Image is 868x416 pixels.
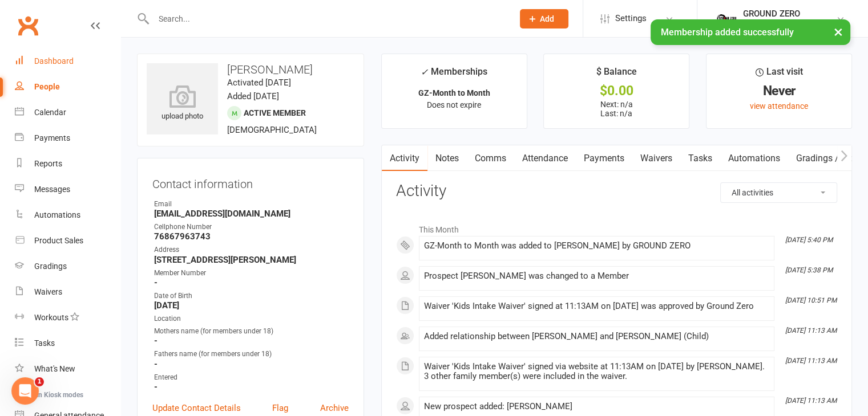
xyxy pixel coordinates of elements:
a: Update Contact Details [152,401,241,415]
div: Gradings [34,262,67,271]
span: [DEMOGRAPHIC_DATA] [227,125,317,135]
div: Location [154,313,349,324]
img: thumb_image1749514215.png [714,7,737,30]
span: Active member [244,108,306,117]
div: Added relationship between [PERSON_NAME] and [PERSON_NAME] (Child) [424,332,769,341]
h3: Activity [396,182,837,200]
span: Does not expire [427,100,481,109]
i: [DATE] 5:38 PM [785,266,833,274]
div: GROUND ZERO [743,9,831,19]
div: Entered [154,372,349,383]
strong: [STREET_ADDRESS][PERSON_NAME] [154,255,349,265]
strong: - [154,278,349,288]
div: Address [154,244,349,255]
a: Notes [427,145,467,172]
a: Workouts [15,305,120,331]
div: What's New [34,364,75,373]
strong: [EMAIL_ADDRESS][DOMAIN_NAME] [154,209,349,219]
i: [DATE] 5:40 PM [785,236,833,244]
a: Waivers [632,145,680,172]
div: Member Number [154,268,349,279]
div: GZ-Month to Month was added to [PERSON_NAME] by GROUND ZERO [424,241,769,251]
a: Calendar [15,100,120,125]
a: Clubworx [14,11,42,40]
div: Dashboard [34,56,74,66]
div: Ground Zero Martial Arts [743,19,831,29]
a: Reports [15,151,120,177]
div: Automations [34,210,80,219]
div: Messages [34,185,70,194]
iframe: Intercom live chat [11,377,39,405]
div: Waiver 'Kids Intake Waiver' signed at 11:13AM on [DATE] was approved by Ground Zero [424,301,769,311]
div: Cellphone Number [154,222,349,233]
div: Workouts [34,313,68,322]
a: Payments [15,125,120,151]
div: Membership added successfully [651,19,850,45]
div: Date of Birth [154,291,349,301]
a: Automations [720,145,788,172]
a: Archive [320,401,349,415]
a: Attendance [514,145,576,172]
button: Add [520,9,568,28]
div: Waivers [34,287,62,296]
strong: GZ-Month to Month [418,88,490,97]
li: This Month [396,218,837,236]
a: Waivers [15,279,120,305]
i: ✓ [421,67,428,78]
strong: - [154,359,349,369]
time: Activated [DATE] [227,78,291,88]
div: Product Sales [34,236,83,245]
div: Payments [34,133,70,142]
div: Fathers name (for members under 18) [154,349,349,360]
div: Mothers name (for members under 18) [154,326,349,337]
time: Added [DATE] [227,91,279,101]
i: [DATE] 10:51 PM [785,296,837,304]
a: Messages [15,177,120,202]
strong: [DATE] [154,300,349,311]
div: People [34,82,60,91]
a: Tasks [680,145,720,172]
div: Calendar [34,108,66,117]
a: Activity [382,145,427,172]
a: What's New [15,356,120,382]
a: Product Sales [15,228,120,254]
a: Comms [467,145,514,172]
strong: - [154,382,349,392]
i: [DATE] 11:13 AM [785,327,837,335]
div: $ Balance [596,64,637,85]
a: Tasks [15,331,120,356]
a: Dashboard [15,48,120,74]
h3: [PERSON_NAME] [147,63,354,76]
div: $0.00 [554,85,679,97]
a: Gradings [15,254,120,279]
i: [DATE] 11:13 AM [785,357,837,365]
i: [DATE] 11:13 AM [785,397,837,405]
input: Search... [150,11,505,27]
div: Prospect [PERSON_NAME] was changed to a Member [424,271,769,281]
a: Flag [272,401,288,415]
div: Memberships [421,64,487,85]
a: Automations [15,202,120,228]
div: Last visit [756,64,803,85]
p: Next: n/a Last: n/a [554,100,679,118]
div: New prospect added: [PERSON_NAME] [424,402,769,411]
a: Payments [576,145,632,172]
div: upload photo [147,85,218,123]
div: Email [154,199,349,210]
div: Reports [34,159,62,168]
a: view attendance [750,101,808,111]
strong: - [154,336,349,346]
a: People [15,74,120,100]
strong: 76867963743 [154,231,349,242]
span: Settings [615,6,647,31]
div: Tasks [34,338,55,348]
span: Add [540,14,554,23]
div: Never [717,85,841,97]
h3: Contact information [152,173,349,190]
span: 1 [35,377,44,386]
div: Waiver 'Kids Intake Waiver' signed via website at 11:13AM on [DATE] by [PERSON_NAME]. 3 other fam... [424,362,769,381]
button: × [828,19,849,44]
